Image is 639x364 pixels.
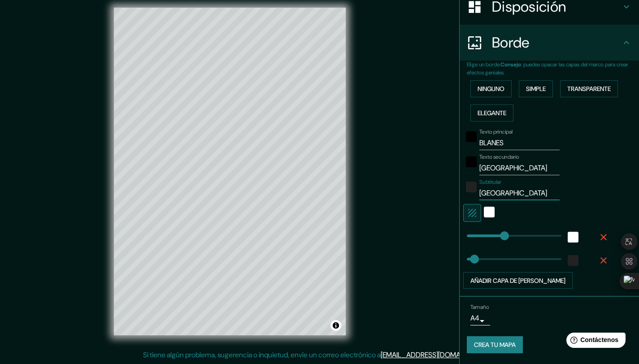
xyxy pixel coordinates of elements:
button: color-222222 [568,255,578,266]
font: Añadir capa de [PERSON_NAME] [470,277,565,285]
button: Crea tu mapa [467,336,523,353]
button: color-222222 [466,182,477,192]
button: negro [466,131,477,142]
button: Activar o desactivar atribución [330,320,341,331]
button: blanco [484,207,495,217]
font: Crea tu mapa [474,341,516,349]
button: Simple [519,80,553,97]
button: negro [466,156,477,167]
font: Texto principal [479,128,513,135]
font: Si tiene algún problema, sugerencia o inquietud, envíe un correo electrónico a [143,350,381,360]
font: A4 [470,313,479,323]
font: Tamaño [470,304,489,311]
button: Elegante [470,104,513,121]
button: blanco [568,232,578,243]
font: Subtitular [479,178,501,186]
button: Ninguno [470,80,512,97]
button: Transparente [560,80,618,97]
div: Borde [460,25,639,61]
font: Ninguno [478,85,504,93]
font: Elige un borde. [467,61,500,68]
a: [EMAIL_ADDRESS][DOMAIN_NAME] [381,350,491,360]
font: Texto secundario [479,153,519,160]
iframe: Lanzador de widgets de ayuda [559,329,629,354]
font: Consejo [500,61,521,68]
font: Transparente [567,85,611,93]
font: : puedes opacar las capas del marco para crear efectos geniales. [467,61,628,76]
font: Simple [526,85,546,93]
button: Añadir capa de [PERSON_NAME] [463,272,573,289]
font: Borde [492,33,530,52]
div: A4 [470,311,490,325]
font: Elegante [478,109,506,117]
